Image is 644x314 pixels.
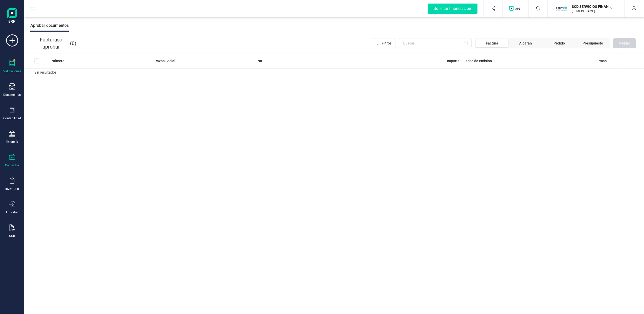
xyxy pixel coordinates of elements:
span: Pedido [554,41,565,46]
button: Solicitar financiación [422,1,484,17]
td: Sin resultados [24,68,644,77]
div: OCR [9,234,15,238]
div: Tesorería [6,140,18,144]
p: SCD SERVICIOS FINANCIEROS SL [572,4,612,9]
p: ( ) [32,36,76,50]
span: Facturas a aprobar [32,36,70,50]
div: Validaciones [3,69,21,73]
div: Solicitar financiación [428,4,478,14]
img: Logo Finanedi [7,8,17,24]
span: Número [52,58,64,63]
span: 0 [72,40,75,47]
span: Fecha de emisión [464,58,492,63]
button: Filtros [373,38,396,48]
span: Firmas [595,58,607,63]
img: SC [556,3,567,14]
button: Validar [613,38,636,48]
span: Filtros [382,41,392,46]
span: Razón Social [155,58,175,63]
div: Contabilidad [3,116,21,120]
span: NIF [258,58,263,63]
span: Albarán [519,41,532,46]
button: SCSCD SERVICIOS FINANCIEROS SL[PERSON_NAME] [554,1,618,17]
input: Buscar [399,38,472,48]
div: Inventario [5,187,19,191]
button: Logo de OPS [506,1,525,17]
div: Importar [6,210,18,214]
span: Presupuesto [583,41,603,46]
p: [PERSON_NAME] [572,9,612,13]
span: Importe [447,58,460,63]
div: Aprobar documentos [30,19,69,32]
div: Documentos [4,93,21,97]
span: Factura [486,41,498,46]
div: Contactos [5,163,19,167]
img: Logo de OPS [509,6,522,11]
